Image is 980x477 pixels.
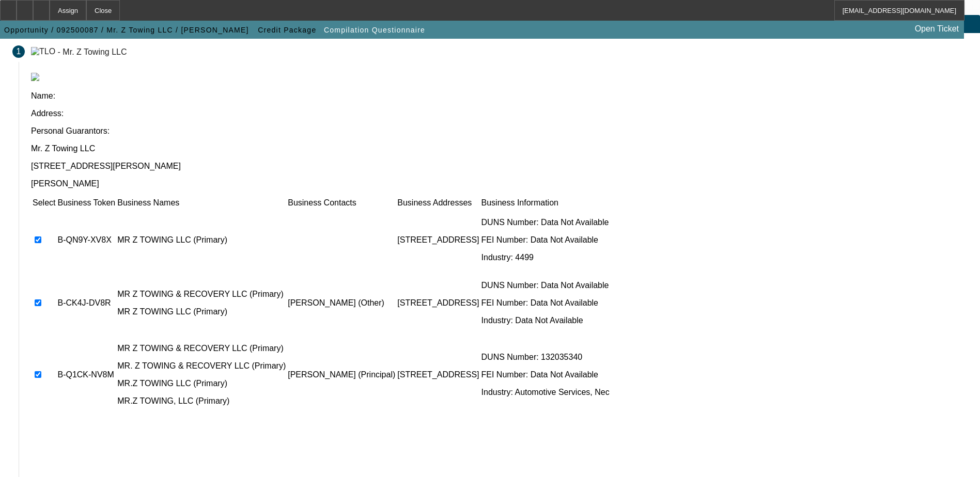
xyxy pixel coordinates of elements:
[117,379,286,388] p: MR.Z TOWING LLC (Primary)
[397,298,479,308] p: [STREET_ADDRESS]
[481,198,610,208] td: Business Information
[57,335,116,415] td: B-Q1CK-NV8M
[58,47,127,56] div: - Mr. Z Towing LLC
[31,144,968,153] p: Mr. Z Towing LLC
[31,126,968,136] p: Personal Guarantors:
[255,21,319,39] button: Credit Package
[481,298,610,308] p: FEI Number: Data Not Available
[31,91,968,101] p: Name:
[31,179,968,188] p: [PERSON_NAME]
[481,370,610,379] p: FEI Number: Data Not Available
[397,198,479,208] td: Business Addresses
[117,344,286,353] p: MR Z TOWING & RECOVERY LLC (Primary)
[4,26,249,34] span: Opportunity / 092500087 / Mr. Z Towing LLC / [PERSON_NAME]
[481,218,610,227] p: DUNS Number: Data Not Available
[31,109,968,118] p: Address:
[57,209,116,271] td: B-QN9Y-XV8X
[287,198,396,208] td: Business Contacts
[258,26,316,34] span: Credit Package
[57,272,116,334] td: B-CK4J-DV8R
[481,235,610,245] p: FEI Number: Data Not Available
[397,370,479,379] p: [STREET_ADDRESS]
[397,235,479,245] p: [STREET_ADDRESS]
[117,396,286,406] p: MR.Z TOWING, LLC (Primary)
[481,353,610,362] p: DUNS Number: 132035340
[17,47,21,56] span: 1
[117,290,286,299] p: MR Z TOWING & RECOVERY LLC (Primary)
[288,370,395,379] p: [PERSON_NAME] (Principal)
[481,281,610,290] p: DUNS Number: Data Not Available
[32,198,56,208] td: Select
[481,388,610,397] p: Industry: Automotive Services, Nec
[481,316,610,325] p: Industry: Data Not Available
[117,198,286,208] td: Business Names
[57,198,116,208] td: Business Token
[288,298,395,308] p: [PERSON_NAME] (Other)
[31,73,39,81] img: tlo.png
[321,21,428,39] button: Compilation Questionnaire
[117,235,286,245] p: MR Z TOWING LLC (Primary)
[117,361,286,371] p: MR. Z TOWING & RECOVERY LLC (Primary)
[324,26,425,34] span: Compilation Questionnaire
[31,162,968,171] p: [STREET_ADDRESS][PERSON_NAME]
[481,253,610,262] p: Industry: 4499
[31,47,55,56] img: TLO
[117,307,286,316] p: MR Z TOWING LLC (Primary)
[911,20,963,38] a: Open Ticket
